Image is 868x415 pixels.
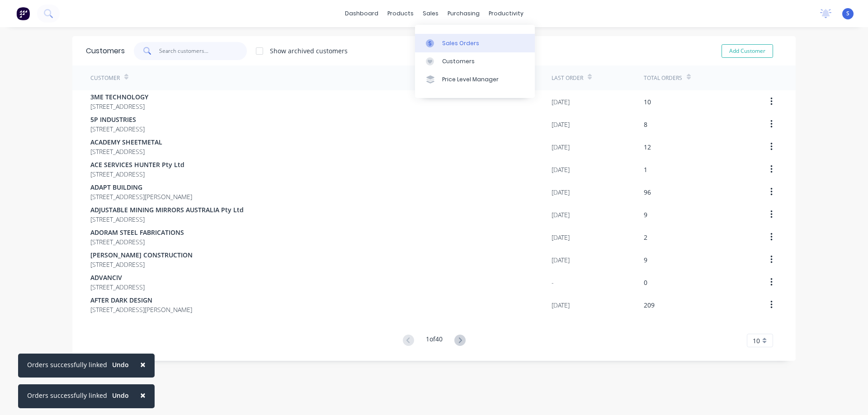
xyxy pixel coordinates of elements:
[90,124,145,134] span: [STREET_ADDRESS]
[27,391,107,400] div: Orders successfully linked
[552,233,570,242] div: [DATE]
[846,9,849,18] span: S
[270,46,348,56] div: Show archived customers
[552,142,570,152] div: [DATE]
[90,137,162,147] span: ACADEMY SHEETMETAL
[27,360,107,369] div: Orders successfully linked
[644,187,651,197] div: 96
[131,354,155,375] button: Close
[16,7,30,20] img: Factory
[644,233,647,242] div: 2
[552,300,570,310] div: [DATE]
[90,205,244,214] span: ADJUSTABLE MINING MIRRORS AUSTRALIA Pty Ltd
[552,278,554,287] div: -
[644,97,651,107] div: 10
[90,160,184,169] span: ACE SERVICES HUNTER Pty Ltd
[442,39,479,47] div: Sales Orders
[484,7,528,20] div: productivity
[644,142,651,152] div: 12
[90,237,184,247] span: [STREET_ADDRESS]
[107,389,134,402] button: Undo
[140,358,146,371] span: ×
[131,384,155,406] button: Close
[90,295,192,305] span: AFTER DARK DESIGN
[90,102,148,111] span: [STREET_ADDRESS]
[90,74,120,82] div: Customer
[644,255,647,265] div: 9
[644,278,647,287] div: 0
[90,182,192,192] span: ADAPT BUILDING
[644,74,682,82] div: Total Orders
[107,358,134,372] button: Undo
[415,70,535,89] a: Price Level Manager
[442,57,475,65] div: Customers
[383,7,418,20] div: products
[644,165,647,174] div: 1
[90,228,184,237] span: ADORAM STEEL FABRICATIONS
[552,210,570,219] div: [DATE]
[552,120,570,129] div: [DATE]
[90,169,184,179] span: [STREET_ADDRESS]
[90,115,145,124] span: 5P INDUSTRIES
[644,120,647,129] div: 8
[552,255,570,265] div: [DATE]
[90,305,192,314] span: [STREET_ADDRESS][PERSON_NAME]
[426,334,443,347] div: 1 of 40
[140,389,146,401] span: ×
[552,187,570,197] div: [DATE]
[415,52,535,70] a: Customers
[90,250,193,260] span: [PERSON_NAME] CONSTRUCTION
[552,74,583,82] div: Last Order
[86,46,125,56] div: Customers
[644,300,655,310] div: 209
[159,42,247,60] input: Search customers...
[552,165,570,174] div: [DATE]
[90,214,244,224] span: [STREET_ADDRESS]
[90,192,192,201] span: [STREET_ADDRESS][PERSON_NAME]
[418,7,443,20] div: sales
[340,7,383,20] a: dashboard
[90,92,148,102] span: 3ME TECHNOLOGY
[90,260,193,269] span: [STREET_ADDRESS]
[443,7,484,20] div: purchasing
[722,44,773,58] button: Add Customer
[90,147,162,156] span: [STREET_ADDRESS]
[442,75,499,84] div: Price Level Manager
[415,34,535,52] a: Sales Orders
[644,210,647,219] div: 9
[90,282,145,292] span: [STREET_ADDRESS]
[552,97,570,107] div: [DATE]
[753,336,760,345] span: 10
[90,273,145,282] span: ADVANCIV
